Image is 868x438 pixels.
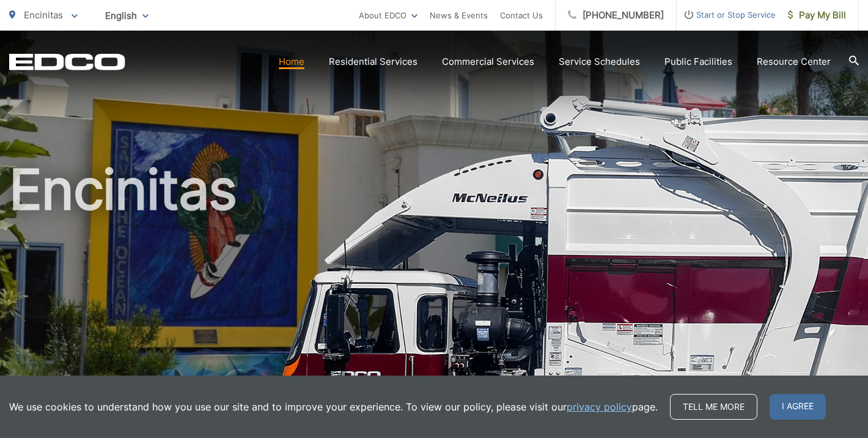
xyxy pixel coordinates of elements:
span: Encinitas [24,9,63,21]
span: I agree [770,394,826,420]
span: Pay My Bill [788,8,846,23]
a: Service Schedules [559,54,640,69]
a: About EDCO [359,8,417,23]
a: Contact Us [500,8,543,23]
a: News & Events [430,8,488,23]
a: privacy policy [567,399,632,414]
p: We use cookies to understand how you use our site and to improve your experience. To view our pol... [9,399,658,414]
a: Commercial Services [442,54,534,69]
a: Resource Center [757,54,831,69]
a: Residential Services [329,54,417,69]
a: Public Facilities [664,54,732,69]
a: Tell me more [670,394,757,420]
a: EDCD logo. Return to the homepage. [9,53,125,70]
a: Home [279,54,304,69]
span: English [96,5,158,26]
